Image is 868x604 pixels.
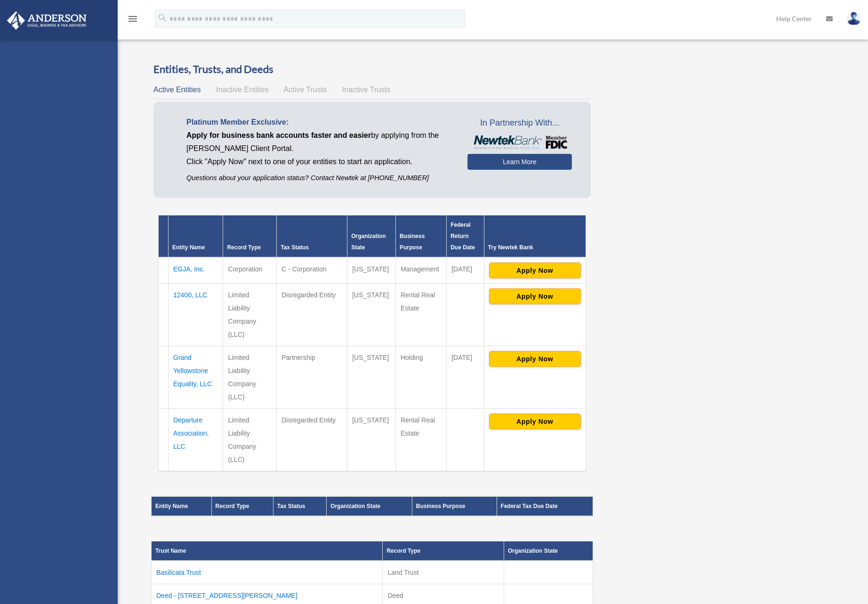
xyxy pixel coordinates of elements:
[223,257,277,284] td: Corporation
[277,409,347,472] td: Disregarded Entity
[211,497,273,517] th: Record Type
[284,86,327,94] span: Active Trusts
[383,561,504,584] td: Land Trust
[152,497,212,517] th: Entity Name
[472,135,567,150] img: NewtekBankLogoSM.png
[489,262,581,278] button: Apply Now
[127,13,138,24] i: menu
[327,497,412,517] th: Organization State
[395,257,446,284] td: Management
[169,284,223,346] td: 12400, LLC
[395,346,446,409] td: Holding
[347,215,396,258] th: Organization State
[223,284,277,346] td: Limited Liability Company (LLC)
[186,116,453,129] p: Platinum Member Exclusive:
[157,13,168,23] i: search
[277,215,347,258] th: Tax Status
[447,346,484,409] td: [DATE]
[169,409,223,472] td: Departure Association, LLC
[488,242,582,253] div: Try Newtek Bank
[127,16,138,24] a: menu
[347,257,396,284] td: [US_STATE]
[504,541,593,561] th: Organization State
[153,86,201,94] span: Active Entities
[447,257,484,284] td: [DATE]
[152,561,383,584] td: Basilicata Trust
[342,86,391,94] span: Inactive Trusts
[277,284,347,346] td: Disregarded Entity
[186,129,453,155] p: by applying from the [PERSON_NAME] Client Portal.
[277,346,347,409] td: Partnership
[447,215,484,258] th: Federal Return Due Date
[223,215,277,258] th: Record Type
[4,11,89,30] img: Anderson Advisors Platinum Portal
[489,288,581,304] button: Apply Now
[847,12,861,25] img: User Pic
[216,86,269,94] span: Inactive Entities
[395,409,446,472] td: Rental Real Estate
[152,541,383,561] th: Trust Name
[186,172,453,184] p: Questions about your application status? Contact Newtek at [PHONE_NUMBER]
[223,409,277,472] td: Limited Liability Company (LLC)
[169,257,223,284] td: EGJA, Inc.
[497,497,593,517] th: Federal Tax Due Date
[467,116,571,131] span: In Partnership With...
[489,351,581,367] button: Apply Now
[273,497,326,517] th: Tax Status
[347,409,396,472] td: [US_STATE]
[169,215,223,258] th: Entity Name
[223,346,277,409] td: Limited Liability Company (LLC)
[489,413,581,429] button: Apply Now
[412,497,497,517] th: Business Purpose
[186,155,453,168] p: Click "Apply Now" next to one of your entities to start an application.
[186,131,371,139] span: Apply for business bank accounts faster and easier
[395,215,446,258] th: Business Purpose
[347,284,396,346] td: [US_STATE]
[169,346,223,409] td: Grand Yellowstone Equality, LLC
[467,154,571,170] a: Learn More
[347,346,396,409] td: [US_STATE]
[153,62,591,77] h3: Entities, Trusts, and Deeds
[277,257,347,284] td: C - Corporation
[395,284,446,346] td: Rental Real Estate
[383,541,504,561] th: Record Type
